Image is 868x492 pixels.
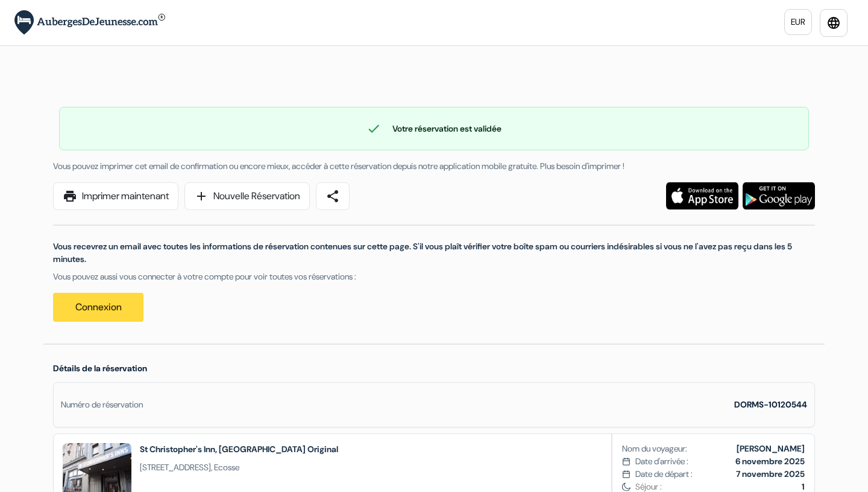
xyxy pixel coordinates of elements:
div: Votre réservation est validée [60,121,808,136]
a: addNouvelle Réservation [184,182,310,210]
img: AubergesDeJeunesse.com [14,10,165,35]
span: Détails de la réservation [53,363,147,374]
a: language [820,9,848,37]
img: Téléchargez l'application gratuite [666,182,738,209]
b: [PERSON_NAME] [737,443,805,454]
strong: DORMS-10120544 [734,399,807,410]
img: Téléchargez l'application gratuite [743,182,815,209]
span: Vous pouvez imprimer cet email de confirmation ou encore mieux, accéder à cette réservation depui... [53,161,624,171]
a: share [316,182,350,210]
i: language [826,16,841,30]
a: EUR [784,9,812,35]
a: Connexion [53,293,143,322]
span: add [194,189,209,203]
span: Nom du voyageur: [622,442,687,455]
span: share [325,189,340,203]
b: 7 novembre 2025 [736,468,805,479]
a: printImprimer maintenant [53,182,178,210]
b: 1 [802,481,805,492]
span: print [63,189,77,203]
div: Numéro de réservation [61,398,143,411]
span: Date de départ : [635,468,693,481]
p: Vous recevrez un email avec toutes les informations de réservation contenues sur cette page. S'il... [53,240,815,266]
span: Date d'arrivée : [635,455,688,468]
p: Vous pouvez aussi vous connecter à votre compte pour voir toutes vos réservations : [53,270,815,283]
h2: St Christopher's Inn, [GEOGRAPHIC_DATA] Original [140,443,338,455]
span: [STREET_ADDRESS], Ecosse [140,461,338,474]
b: 6 novembre 2025 [735,456,805,467]
span: check [366,121,381,136]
